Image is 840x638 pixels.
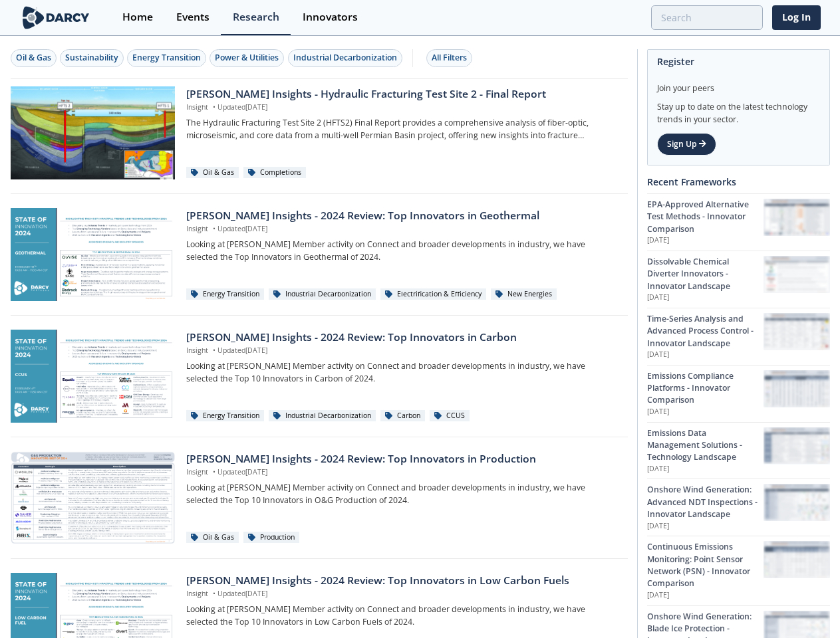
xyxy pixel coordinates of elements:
div: Innovators [303,12,358,23]
div: Emissions Compliance Platforms - Innovator Comparison [647,370,764,407]
div: Oil & Gas [186,167,239,179]
div: [PERSON_NAME] Insights - 2024 Review: Top Innovators in Carbon [186,330,618,346]
div: Continuous Emissions Monitoring: Point Sensor Network (PSN) - Innovator Comparison [647,541,764,590]
div: Join your peers [657,73,820,94]
div: Events [176,12,210,23]
div: Production [243,532,299,544]
div: Electrification & Efficiency [380,288,486,300]
div: Emissions Data Management Solutions - Technology Landscape [647,427,764,464]
span: • [210,589,217,598]
div: Completions [243,167,306,179]
a: Time-Series Analysis and Advanced Process Control - Innovator Landscape [DATE] Time-Series Analys... [647,308,830,365]
p: [DATE] [647,292,764,303]
div: Recent Frameworks [647,170,830,193]
div: EPA-Approved Alternative Test Methods - Innovator Comparison [647,199,764,235]
div: Sustainability [65,52,118,64]
button: Energy Transition [127,49,206,67]
a: Log In [772,5,821,30]
p: Looking at [PERSON_NAME] Member activity on Connect and broader developments in industry, we have... [186,603,618,628]
p: Insight Updated [DATE] [186,102,618,113]
div: [PERSON_NAME] Insights - Hydraulic Fracturing Test Site 2 - Final Report [186,86,618,102]
p: Looking at [PERSON_NAME] Member activity on Connect and broader developments in industry, we have... [186,482,618,506]
p: The Hydraulic Fracturing Test Site 2 (HFTS2) Final Report provides a comprehensive analysis of fi... [186,117,618,142]
a: Continuous Emissions Monitoring: Point Sensor Network (PSN) - Innovator Comparison [DATE] Continu... [647,536,830,605]
div: Dissolvable Chemical Diverter Innovators - Innovator Landscape [647,256,764,292]
div: All Filters [432,52,467,64]
p: [DATE] [647,521,764,532]
p: [DATE] [647,464,764,475]
span: • [210,467,217,477]
a: Darcy Insights - 2024 Review: Top Innovators in Carbon preview [PERSON_NAME] Insights - 2024 Revi... [11,330,628,423]
span: • [210,346,217,355]
div: Industrial Decarbonization [269,410,376,422]
a: Darcy Insights - Hydraulic Fracturing Test Site 2 - Final Report preview [PERSON_NAME] Insights -... [11,86,628,179]
p: [DATE] [647,235,764,246]
div: [PERSON_NAME] Insights - 2024 Review: Top Innovators in Geothermal [186,208,618,224]
p: Looking at [PERSON_NAME] Member activity on Connect and broader developments in industry, we have... [186,239,618,263]
div: [PERSON_NAME] Insights - 2024 Review: Top Innovators in Low Carbon Fuels [186,573,618,589]
a: Emissions Compliance Platforms - Innovator Comparison [DATE] Emissions Compliance Platforms - Inn... [647,365,830,422]
p: [DATE] [647,350,764,360]
p: Insight Updated [DATE] [186,589,618,599]
span: • [210,224,217,233]
div: Research [233,12,279,23]
a: Onshore Wind Generation: Advanced NDT Inspections - Innovator Landscape [DATE] Onshore Wind Gener... [647,478,830,536]
p: [DATE] [647,590,764,601]
div: Industrial Decarbonization [269,288,376,300]
button: Oil & Gas [11,49,57,67]
p: Insight Updated [DATE] [186,467,618,478]
img: logo-wide.svg [20,6,92,29]
div: Register [657,50,820,73]
a: Dissolvable Chemical Diverter Innovators - Innovator Landscape [DATE] Dissolvable Chemical Divert... [647,251,830,308]
a: Darcy Insights - 2024 Review: Top Innovators in Production preview [PERSON_NAME] Insights - 2024 ... [11,451,628,544]
a: Emissions Data Management Solutions - Technology Landscape [DATE] Emissions Data Management Solut... [647,422,830,479]
span: • [210,102,217,112]
div: Onshore Wind Generation: Advanced NDT Inspections - Innovator Landscape [647,484,764,520]
div: Oil & Gas [186,532,239,544]
p: [DATE] [647,407,764,417]
div: New Energies [491,288,557,300]
div: CCUS [430,410,470,422]
a: Darcy Insights - 2024 Review: Top Innovators in Geothermal preview [PERSON_NAME] Insights - 2024 ... [11,208,628,301]
div: Energy Transition [186,410,264,422]
div: Time-Series Analysis and Advanced Process Control - Innovator Landscape [647,313,764,350]
div: Home [122,12,153,23]
p: Insight Updated [DATE] [186,346,618,356]
button: All Filters [426,49,472,67]
p: Looking at [PERSON_NAME] Member activity on Connect and broader developments in industry, we have... [186,360,618,385]
div: [PERSON_NAME] Insights - 2024 Review: Top Innovators in Production [186,451,618,467]
div: Oil & Gas [16,52,51,64]
div: Carbon [380,410,425,422]
input: Advanced Search [651,5,763,30]
div: Stay up to date on the latest technology trends in your sector. [657,94,820,126]
div: Industrial Decarbonization [293,52,397,64]
p: Insight Updated [DATE] [186,224,618,235]
button: Power & Utilities [210,49,284,67]
div: Power & Utilities [215,52,279,64]
a: EPA-Approved Alternative Test Methods - Innovator Comparison [DATE] EPA-Approved Alternative Test... [647,193,830,251]
a: Sign Up [657,133,716,156]
button: Sustainability [60,49,124,67]
button: Industrial Decarbonization [288,49,402,67]
div: Energy Transition [132,52,201,64]
div: Energy Transition [186,288,264,300]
